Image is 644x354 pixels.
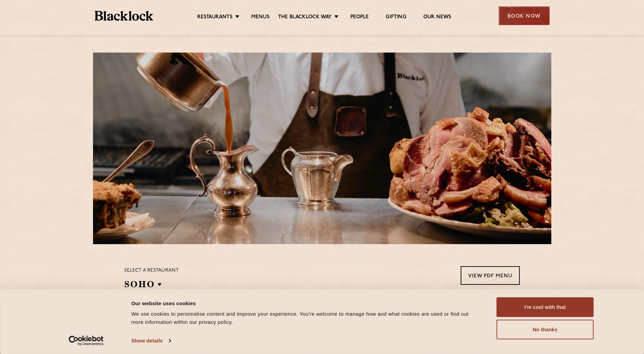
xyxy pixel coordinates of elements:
[278,14,332,21] a: The Blacklock Way
[251,14,270,21] a: Menus
[95,11,153,21] img: BL_Textured_Logo-footer-cropped.svg
[497,297,594,317] button: I'm cool with that
[131,299,481,307] div: Our website uses cookies
[461,266,520,285] a: View PDF Menu
[56,336,116,346] a: Usercentrics Cookiebot - opens in a new window
[131,336,171,346] a: Show details
[124,266,179,275] p: Select a restaurant
[124,278,162,294] h2: SOHO
[197,14,233,21] a: Restaurants
[497,320,594,339] button: No thanks
[350,14,369,21] a: People
[131,310,481,326] div: We use cookies to personalise content and improve your experience. You're welcome to manage how a...
[499,6,550,25] div: Book Now
[386,14,406,21] a: Gifting
[423,14,452,21] a: Our News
